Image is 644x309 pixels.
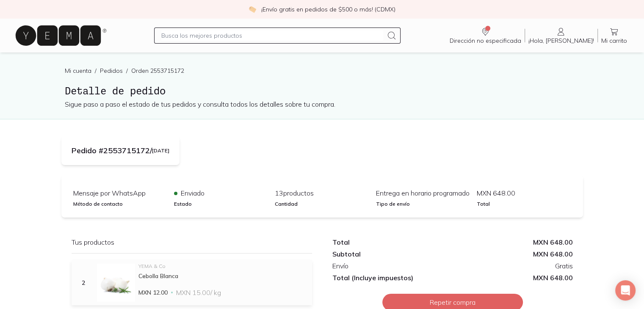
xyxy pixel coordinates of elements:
div: Total [332,238,453,246]
a: Mi carrito [598,27,630,44]
div: MXN 648.00 [453,250,573,258]
div: Open Intercom Messenger [615,280,636,301]
div: Cebolla Blanca [138,272,309,280]
a: Dirección no especificada [446,27,525,44]
p: ¡Envío gratis en pedidos de $500 o más! (CDMX) [261,5,395,14]
p: Orden 2553715172 [131,66,184,75]
h4: Estado [174,201,268,207]
span: MXN 12.00 [138,288,168,297]
a: Mi cuenta [65,67,91,74]
span: Mi carrito [601,37,627,44]
a: ¡Hola, [PERSON_NAME]! [525,27,597,44]
div: Envío [332,262,453,270]
h4: Total [477,201,571,207]
span: MXN 648.00 [453,273,573,282]
p: Mensaje por WhatsApp [73,189,167,197]
span: ¡Hola, [PERSON_NAME]! [528,37,594,44]
a: Pedidos [100,67,123,74]
span: / [91,66,100,75]
p: 13 productos [275,189,369,197]
p: Sigue paso a paso el estado de tus pedidos y consulta todos los detalles sobre tu compra. [65,99,580,109]
p: MXN 648.00 [477,189,571,197]
h4: Tipo de envío [376,201,470,207]
input: Busca los mejores productos [161,30,384,41]
h2: Detalle de pedido [65,85,580,96]
p: [DATE] [152,148,169,153]
h4: Cantidad [275,201,369,207]
span: Dirección no especificada [450,37,521,44]
p: Tus productos [72,238,312,246]
div: Gratis [453,262,573,270]
a: 2Cebolla BlancaYEMA & CoCebolla BlancaMXN 12.00MXN 15.00/ kg [73,264,309,302]
span: / [123,66,131,75]
div: 2 [73,279,94,287]
div: MXN 648.00 [453,238,573,246]
span: MXN 15.00 / kg [176,288,221,297]
p: Pedido # 2553715172 / [72,145,152,157]
p: Entrega en horario programado [376,189,470,197]
p: Enviado [174,189,268,197]
img: Cebolla Blanca [97,264,135,302]
img: check [249,6,256,13]
div: Subtotal [332,250,453,258]
div: Total (Incluye impuestos) [332,273,453,282]
h4: Método de contacto [73,201,167,207]
div: YEMA & Co [138,264,309,269]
